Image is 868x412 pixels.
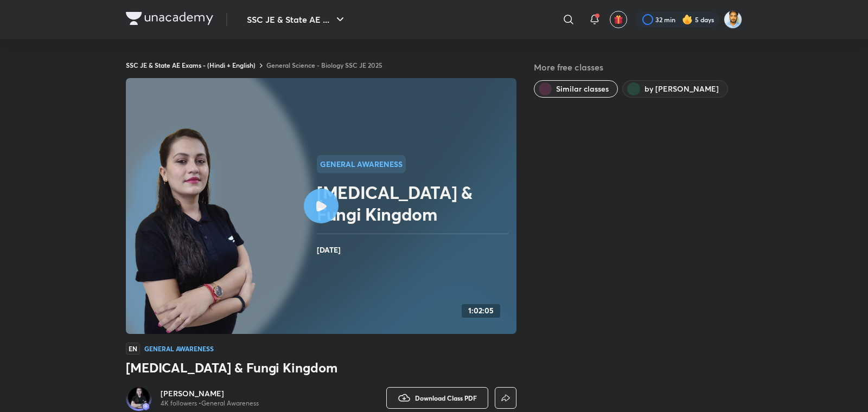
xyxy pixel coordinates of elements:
[126,12,213,28] a: Company Logo
[682,14,693,25] img: streak
[126,61,256,69] a: SSC JE & State AE Exams - (Hindi + English)
[644,83,719,94] span: by Deepali Mishra
[622,80,728,98] button: by Deepali Mishra
[161,388,259,399] a: [PERSON_NAME]
[724,10,742,29] img: Kunal Pradeep
[161,399,259,408] p: 4K followers • General Awareness
[386,387,488,409] button: Download Class PDF
[128,387,150,409] img: Avatar
[614,15,623,24] img: avatar
[144,345,214,352] h4: General Awareness
[317,243,512,257] h4: [DATE]
[534,61,742,74] h5: More free classes
[610,11,627,28] button: avatar
[142,403,150,410] img: badge
[126,12,213,25] img: Company Logo
[415,394,477,402] span: Download Class PDF
[468,306,494,316] h4: 1:02:05
[317,182,512,225] h2: [MEDICAL_DATA] & Fungi Kingdom
[240,9,353,30] button: SSC JE & State AE ...
[266,61,382,69] a: General Science - Biology SSC JE 2025
[126,359,516,376] h3: [MEDICAL_DATA] & Fungi Kingdom
[126,385,152,411] a: Avatarbadge
[534,80,618,98] button: Similar classes
[126,343,140,355] span: EN
[556,83,609,94] span: Similar classes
